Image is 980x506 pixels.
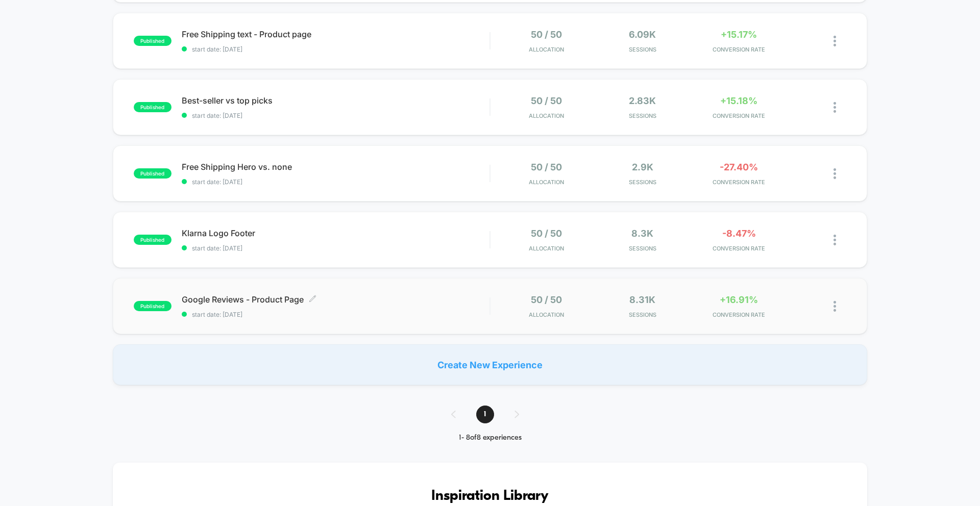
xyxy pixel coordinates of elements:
[834,36,836,46] img: close
[597,311,689,318] span: Sessions
[693,311,785,318] span: CONVERSION RATE
[693,112,785,119] span: CONVERSION RATE
[476,406,494,423] span: 1
[629,29,656,40] span: 6.09k
[629,294,655,305] span: 8.31k
[531,95,562,106] span: 50 / 50
[182,112,489,119] span: start date: [DATE]
[134,102,171,112] span: published
[597,245,689,252] span: Sessions
[143,488,837,504] h3: Inspiration Library
[631,228,653,239] span: 8.3k
[182,294,489,305] span: Google Reviews - Product Page
[597,46,689,53] span: Sessions
[8,246,494,256] input: Seek
[529,112,564,119] span: Allocation
[182,244,489,252] span: start date: [DATE]
[529,46,564,53] span: Allocation
[834,168,836,179] img: close
[354,262,378,273] div: Current time
[720,95,757,106] span: +15.18%
[182,162,489,172] span: Free Shipping Hero vs. none
[632,162,653,172] span: 2.9k
[182,29,489,39] span: Free Shipping text - Product page
[5,260,21,276] button: Play, NEW DEMO 2025-VEED.mp4
[531,162,562,172] span: 50 / 50
[597,112,689,119] span: Sessions
[834,102,836,113] img: close
[182,311,489,318] span: start date: [DATE]
[693,179,785,186] span: CONVERSION RATE
[693,245,785,252] span: CONVERSION RATE
[134,301,171,311] span: published
[182,228,489,238] span: Klarna Logo Footer
[441,434,540,442] div: 1 - 8 of 8 experiences
[134,36,171,46] span: published
[721,29,757,40] span: +15.17%
[720,294,758,305] span: +16.91%
[722,228,756,239] span: -8.47%
[182,45,489,53] span: start date: [DATE]
[529,311,564,318] span: Allocation
[531,29,562,40] span: 50 / 50
[134,235,171,245] span: published
[379,262,406,273] div: Duration
[238,129,262,153] button: Play, NEW DEMO 2025-VEED.mp4
[629,95,656,106] span: 2.83k
[834,235,836,245] img: close
[182,178,489,186] span: start date: [DATE]
[693,46,785,53] span: CONVERSION RATE
[834,301,836,312] img: close
[134,168,171,179] span: published
[531,228,562,239] span: 50 / 50
[182,95,489,106] span: Best-seller vs top picks
[597,179,689,186] span: Sessions
[529,245,564,252] span: Allocation
[113,344,867,385] div: Create New Experience
[426,263,457,273] input: Volume
[531,294,562,305] span: 50 / 50
[529,179,564,186] span: Allocation
[720,162,758,172] span: -27.40%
